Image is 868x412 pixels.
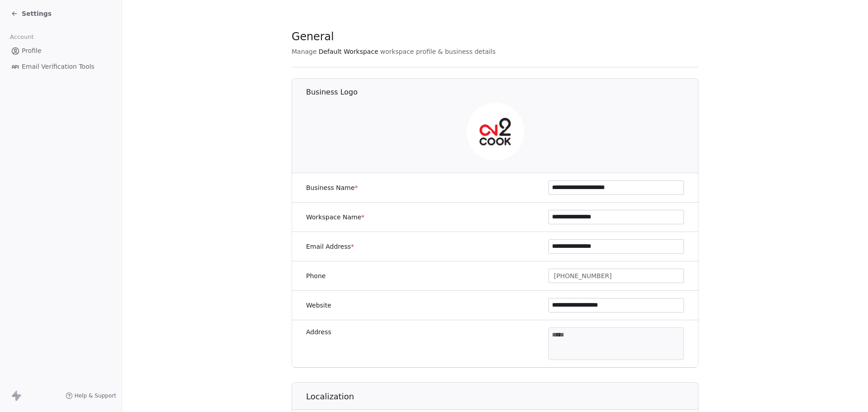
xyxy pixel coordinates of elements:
[319,47,378,56] span: Default Workspace
[22,9,52,18] span: Settings
[380,47,496,56] span: workspace profile & business details
[7,59,114,74] a: Email Verification Tools
[292,30,334,43] span: General
[306,87,699,97] h1: Business Logo
[306,271,325,280] label: Phone
[306,391,699,402] h1: Localization
[554,271,612,281] span: [PHONE_NUMBER]
[22,46,42,56] span: Profile
[548,269,684,283] button: [PHONE_NUMBER]
[22,62,94,71] span: Email Verification Tools
[306,327,331,336] label: Address
[306,183,358,192] label: Business Name
[75,392,116,399] span: Help & Support
[306,301,331,310] label: Website
[66,392,116,399] a: Help & Support
[306,242,354,251] label: Email Address
[6,30,38,44] span: Account
[292,47,317,56] span: Manage
[11,9,52,18] a: Settings
[306,213,364,222] label: Workspace Name
[7,43,114,58] a: Profile
[467,103,524,161] img: on2cook%20logo-04%20copy.jpg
